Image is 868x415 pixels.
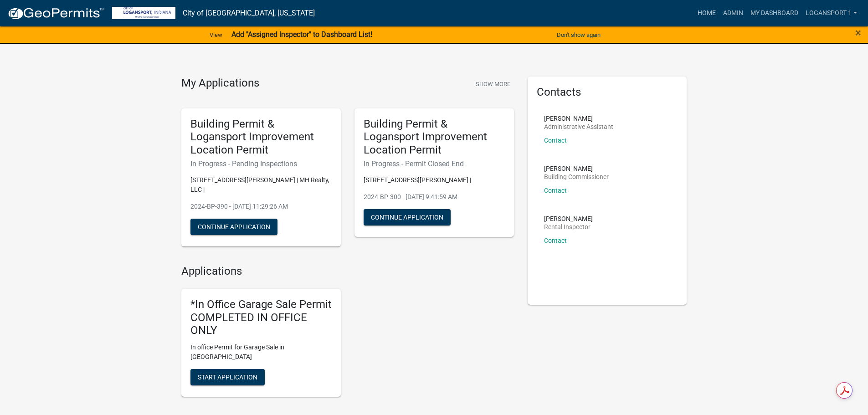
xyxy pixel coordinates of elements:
h6: In Progress - Permit Closed End [364,159,505,168]
a: Contact [544,237,567,244]
p: [PERSON_NAME] [544,115,613,122]
h5: Building Permit & Logansport Improvement Location Permit [190,118,332,157]
span: × [855,26,861,39]
a: Admin [719,5,747,22]
p: 2024-BP-300 - [DATE] 9:41:59 AM [364,192,505,202]
h5: *In Office Garage Sale Permit COMPLETED IN OFFICE ONLY [190,298,332,337]
button: Show More [472,77,514,92]
h4: My Applications [181,77,259,90]
h4: Applications [181,265,514,278]
a: City of [GEOGRAPHIC_DATA], [US_STATE] [183,5,315,21]
p: [STREET_ADDRESS][PERSON_NAME] | [364,175,505,185]
p: In office Permit for Garage Sale in [GEOGRAPHIC_DATA] [190,343,332,362]
span: Start Application [198,374,257,381]
a: Contact [544,187,567,194]
button: Close [855,27,861,38]
a: Logansport 1 [802,5,861,22]
button: Continue Application [190,219,277,235]
h5: Contacts [537,86,678,99]
a: My Dashboard [747,5,802,22]
a: Contact [544,137,567,144]
button: Continue Application [364,209,451,225]
img: City of Logansport, Indiana [112,7,175,19]
a: Home [694,5,719,22]
p: 2024-BP-390 - [DATE] 11:29:26 AM [190,202,332,211]
p: Rental Inspector [544,224,593,230]
button: Don't show again [553,27,604,42]
strong: Add "Assigned Inspector" to Dashboard List! [231,30,372,39]
h6: In Progress - Pending Inspections [190,159,332,168]
p: [PERSON_NAME] [544,215,593,222]
p: [PERSON_NAME] [544,165,609,172]
button: Start Application [190,369,265,385]
h5: Building Permit & Logansport Improvement Location Permit [364,118,505,157]
p: [STREET_ADDRESS][PERSON_NAME] | MH Realty, LLC | [190,175,332,195]
p: Building Commissioner [544,174,609,180]
p: Administrative Assistant [544,123,613,130]
a: View [206,27,226,42]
